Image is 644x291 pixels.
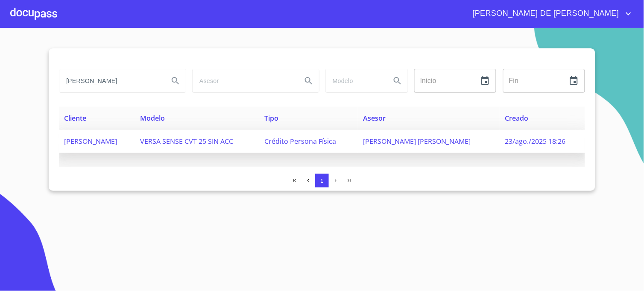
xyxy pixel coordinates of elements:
span: [PERSON_NAME] DE [PERSON_NAME] [466,7,624,21]
span: Modelo [140,113,165,123]
span: VERSA SENSE CVT 25 SIN ACC [140,137,233,146]
input: search [193,69,295,92]
input: search [326,69,384,92]
button: Search [299,71,319,91]
button: account of current user [466,7,634,21]
span: Creado [505,113,528,123]
span: [PERSON_NAME] [PERSON_NAME] [363,137,471,146]
span: Cliente [64,113,86,123]
button: Search [165,71,186,91]
span: Asesor [363,113,386,123]
span: [PERSON_NAME] [64,137,117,146]
span: Crédito Persona Física [264,137,336,146]
span: 1 [320,178,323,184]
input: search [59,69,162,92]
button: 1 [315,174,329,187]
button: Search [387,71,408,91]
span: 23/ago./2025 18:26 [505,137,565,146]
span: Tipo [264,113,278,123]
